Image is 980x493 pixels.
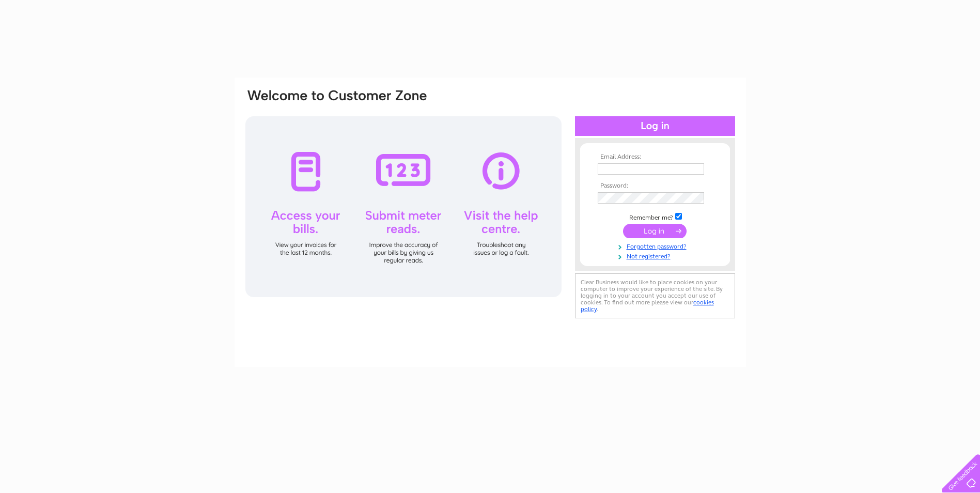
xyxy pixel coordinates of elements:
[598,251,715,260] a: Not registered?
[598,241,715,251] a: Forgotten password?
[581,299,714,313] a: cookies policy
[595,211,715,222] td: Remember me?
[575,273,735,318] div: Clear Business would like to place cookies on your computer to improve your experience of the sit...
[595,182,715,190] th: Password:
[595,153,715,161] th: Email Address:
[623,224,687,238] input: Submit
